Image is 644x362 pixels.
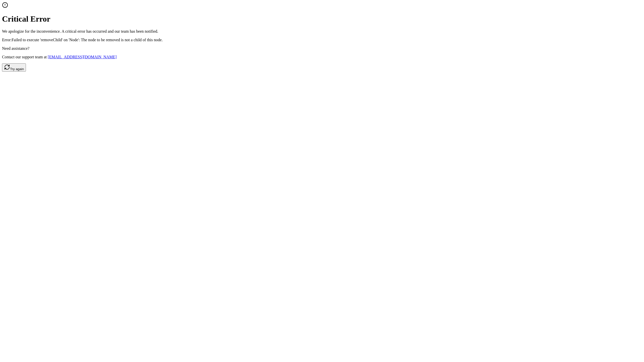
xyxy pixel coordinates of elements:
a: [EMAIL_ADDRESS][DOMAIN_NAME] [48,55,117,59]
p: We apologize for the inconvenience. A critical error has occurred and our team has been notified. [2,29,642,34]
p: Error: Failed to execute 'removeChild' on 'Node': The node to be removed is not a child of this n... [2,38,642,42]
p: Need assistance? [2,46,642,51]
p: Contact our support team at [2,55,642,59]
button: Try again [2,63,26,72]
h1: Critical Error [2,14,642,24]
